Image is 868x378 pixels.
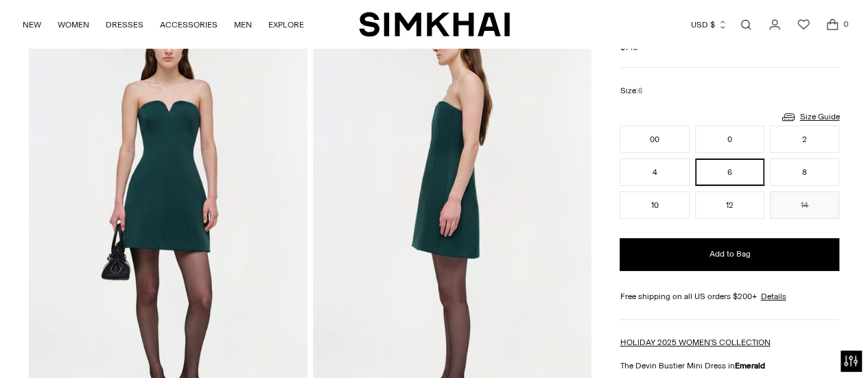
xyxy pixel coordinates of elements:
button: 2 [770,126,839,153]
a: SIMKHAI [359,11,510,38]
a: Size Guide [780,108,839,126]
button: 6 [695,158,764,186]
div: Free shipping on all US orders $200+ [620,290,839,303]
p: The Devin Bustier Mini Dress in [620,359,839,372]
button: 12 [695,191,764,219]
a: MEN [234,10,252,40]
button: 10 [620,191,689,219]
span: Add to Bag [709,248,750,260]
span: 0 [839,18,852,30]
a: Open search modal [732,11,760,38]
button: 14 [770,191,839,219]
button: 8 [770,158,839,186]
a: Wishlist [790,11,817,38]
a: Details [760,290,786,303]
button: 00 [620,126,689,153]
a: EXPLORE [268,10,304,40]
a: NEW [23,10,41,40]
span: 6 [637,86,642,95]
a: HOLIDAY 2025 WOMEN'S COLLECTION [620,338,770,347]
button: Add to Bag [620,238,839,271]
a: Open cart modal [819,11,846,38]
a: Go to the account page [761,11,788,38]
strong: Emerald [734,361,764,370]
a: DRESSES [106,10,143,40]
label: Size: [620,84,642,97]
button: USD $ [691,10,727,40]
a: ACCESSORIES [160,10,218,40]
button: 0 [695,126,764,153]
button: 4 [620,158,689,186]
a: WOMEN [58,10,89,40]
